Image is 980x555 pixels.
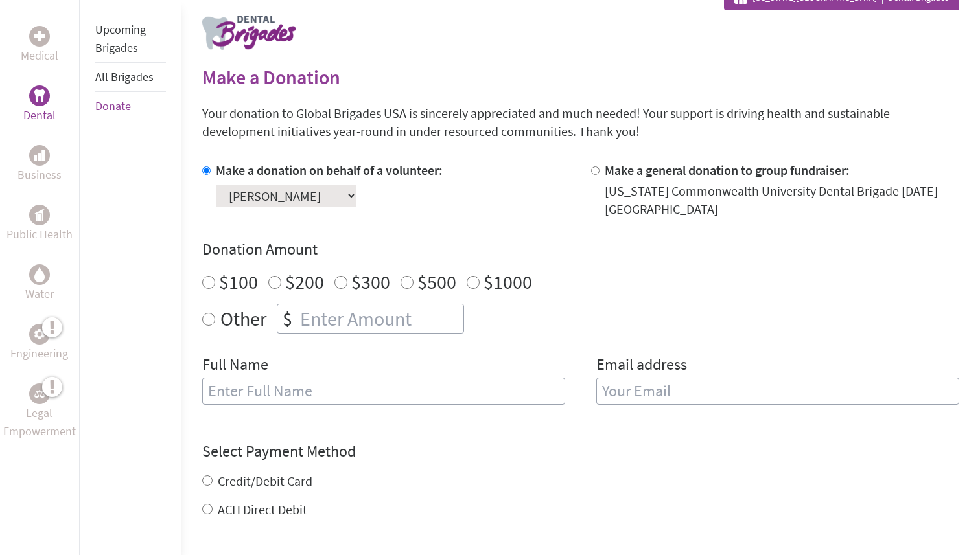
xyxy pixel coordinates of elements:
img: Public Health [34,209,45,221]
h4: Donation Amount [202,239,959,260]
a: DentalDental [23,85,56,124]
div: Engineering [29,324,50,345]
img: Medical [34,31,45,41]
label: $100 [219,269,258,294]
h2: Make a Donation [202,65,959,89]
p: Business [17,166,62,184]
img: Dental [34,89,45,102]
div: Water [29,264,50,285]
div: [US_STATE] Commonwealth University Dental Brigade [DATE] [GEOGRAPHIC_DATA] [605,182,959,218]
label: Make a general donation to group fundraiser: [605,162,850,178]
input: Your Email [596,378,959,405]
label: ACH Direct Debit [218,501,307,517]
label: $200 [285,269,324,294]
li: Donate [95,92,166,120]
label: $300 [351,269,390,294]
p: Your donation to Global Brigades USA is sincerely appreciated and much needed! Your support is dr... [202,104,959,141]
img: Water [34,267,45,282]
a: Upcoming Brigades [95,22,146,55]
a: BusinessBusiness [17,145,62,184]
label: Other [220,304,266,334]
a: WaterWater [25,264,54,303]
p: Public Health [6,225,73,244]
div: Legal Empowerment [29,383,50,404]
li: All Brigades [95,63,166,92]
label: Email address [596,354,687,378]
label: $500 [417,269,456,294]
a: Legal EmpowermentLegal Empowerment [3,383,76,440]
p: Medical [21,47,58,65]
img: Business [34,150,45,161]
p: Water [25,285,54,303]
div: Medical [29,26,50,47]
label: Make a donation on behalf of a volunteer: [216,162,443,178]
div: $ [277,304,297,333]
li: Upcoming Brigades [95,16,166,63]
a: Public HealthPublic Health [6,205,73,244]
a: MedicalMedical [21,26,58,65]
div: Business [29,145,50,166]
input: Enter Full Name [202,378,565,405]
a: All Brigades [95,69,154,84]
p: Engineering [10,345,68,363]
a: EngineeringEngineering [10,324,68,363]
p: Legal Empowerment [3,404,76,440]
img: Engineering [34,329,45,339]
img: logo-dental.png [202,16,296,50]
label: $1000 [484,269,532,294]
div: Public Health [29,205,50,225]
a: Donate [95,98,131,113]
img: Legal Empowerment [34,390,45,398]
div: Dental [29,85,50,106]
input: Enter Amount [297,304,463,333]
label: Full Name [202,354,268,378]
label: Credit/Debit Card [218,473,312,489]
p: Dental [23,106,56,124]
h4: Select Payment Method [202,441,959,462]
